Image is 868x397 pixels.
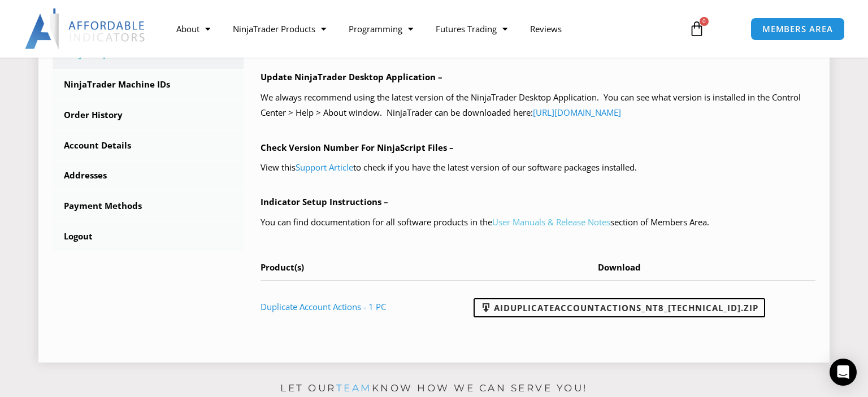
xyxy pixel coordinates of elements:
p: You can find documentation for all software products in the section of Members Area. [261,215,816,230]
img: LogoAI | Affordable Indicators – NinjaTrader [25,8,146,49]
a: NinjaTrader Machine IDs [53,70,244,99]
span: MEMBERS AREA [762,25,833,33]
a: User Manuals & Release Notes [492,216,610,228]
a: 0 [672,12,722,45]
b: Update NinjaTrader Desktop Application – [261,71,442,82]
p: View this to check if you have the latest version of our software packages installed. [261,160,816,176]
a: NinjaTrader Products [222,16,337,42]
span: 0 [700,17,709,26]
a: team [336,382,372,394]
a: About [165,16,222,42]
a: Support Article [296,162,353,173]
span: Download [598,261,641,273]
a: Addresses [53,161,244,190]
b: Check Version Number For NinjaScript Files – [261,142,454,153]
nav: Menu [165,16,678,42]
a: Futures Trading [424,16,519,42]
a: MEMBERS AREA [750,18,845,41]
b: Indicator Setup Instructions – [261,196,388,207]
span: Product(s) [261,261,304,273]
a: [URL][DOMAIN_NAME] [533,107,621,118]
p: We always recommend using the latest version of the NinjaTrader Desktop Application. You can see ... [261,90,816,121]
a: Programming [337,16,424,42]
a: AIDuplicateAccountActions_NT8_[TECHNICAL_ID].zip [474,298,765,317]
a: Reviews [519,16,573,42]
a: Logout [53,222,244,251]
a: Order History [53,101,244,130]
a: Duplicate Account Actions - 1 PC [261,301,386,312]
a: Account Details [53,131,244,160]
div: Open Intercom Messenger [830,359,857,386]
a: Payment Methods [53,191,244,221]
